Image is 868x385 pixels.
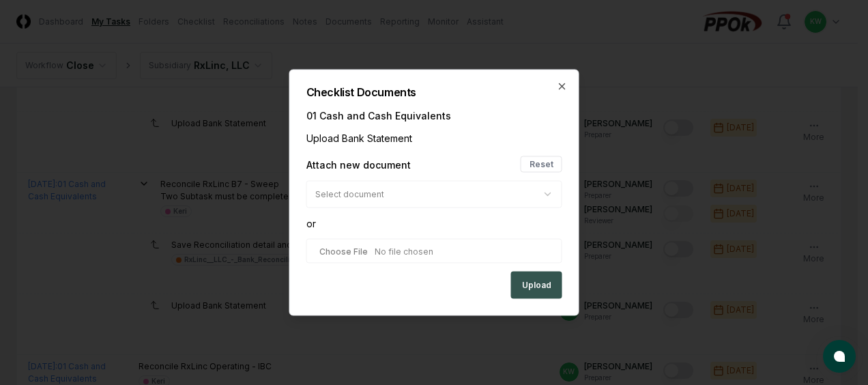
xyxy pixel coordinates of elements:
div: Upload Bank Statement [306,131,562,145]
div: Attach new document [306,157,411,171]
button: Reset [521,156,562,173]
h2: Checklist Documents [306,87,562,98]
div: 01 Cash and Cash Equivalents [306,109,562,123]
button: Upload [511,272,562,299]
div: or [306,216,562,231]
